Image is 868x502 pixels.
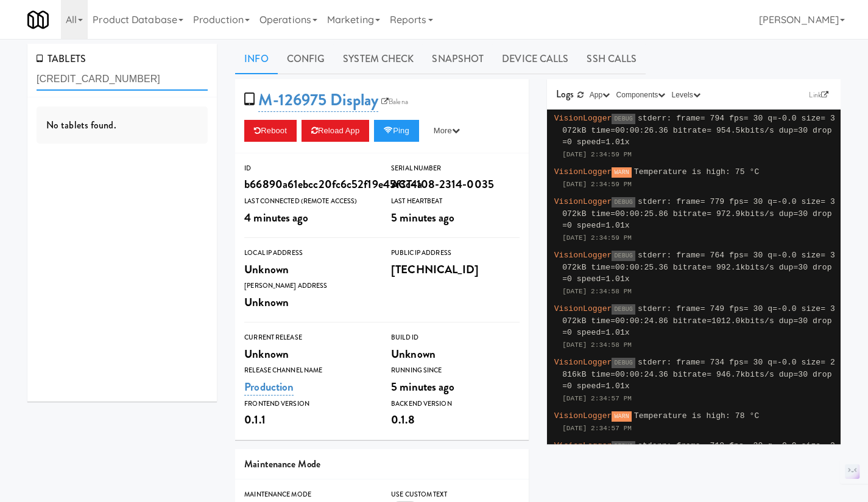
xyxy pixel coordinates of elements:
a: Balena [378,96,411,108]
span: No tablets found. [46,118,116,132]
span: DEBUG [612,441,635,451]
div: Local IP Address [244,247,373,259]
span: WARN [612,411,631,422]
span: DEBUG [612,251,635,261]
div: Running Since [391,364,520,377]
a: Link [806,89,831,101]
a: System Check [334,44,423,74]
span: VisionLogger [554,197,612,206]
div: Use Custom Text [391,489,520,501]
div: Unknown [244,344,373,364]
div: Frontend Version [244,398,373,410]
img: Micromart [27,9,49,30]
div: Build Id [391,332,520,344]
span: stderr: frame= 734 fps= 30 q=-0.0 size= 2816kB time=00:00:24.36 bitrate= 946.7kbits/s dup=30 drop... [562,358,835,391]
div: 0.1.8 [391,410,520,430]
a: Info [235,44,277,74]
span: [DATE] 2:34:59 PM [562,181,632,188]
span: Temperature is high: 75 °C [634,167,759,176]
div: Unknown [391,344,520,364]
span: VisionLogger [554,411,612,420]
div: Current Release [244,332,373,344]
button: Levels [669,89,704,101]
span: DEBUG [612,197,635,207]
div: Public IP Address [391,247,520,259]
a: Config [278,44,334,74]
div: Last Connected (Remote Access) [244,195,373,207]
span: TABLETS [37,52,86,66]
div: Release Channel Name [244,364,373,377]
span: Temperature is high: 78 °C [634,411,759,420]
span: stderr: frame= 794 fps= 30 q=-0.0 size= 3072kB time=00:00:26.36 bitrate= 954.5kbits/s dup=30 drop... [562,114,835,147]
span: VisionLogger [554,251,612,260]
div: Unknown [244,292,373,313]
button: Components [613,89,668,101]
div: Maintenance Mode [244,489,373,501]
a: Snapshot [423,44,493,74]
span: VisionLogger [554,304,612,313]
a: SSH Calls [577,44,646,74]
span: stderr: frame= 779 fps= 30 q=-0.0 size= 3072kB time=00:00:25.86 bitrate= 972.9kbits/s dup=30 drop... [562,197,835,230]
span: [DATE] 2:34:59 PM [562,234,632,242]
button: App [587,89,613,101]
span: DEBUG [612,358,635,368]
span: 5 minutes ago [391,378,454,395]
span: [DATE] 2:34:57 PM [562,425,632,432]
span: 5 minutes ago [391,209,454,226]
span: VisionLogger [554,441,612,450]
div: Unknown [244,259,373,280]
button: More [424,120,470,142]
a: M-126975 Display [258,88,378,112]
span: stderr: frame= 749 fps= 30 q=-0.0 size= 3072kB time=00:00:24.86 bitrate=1012.0kbits/s dup=30 drop... [562,304,835,337]
span: VisionLogger [554,114,612,123]
span: stderr: frame= 718 fps= 30 q=-0.0 size= 2816kB time=00:00:23.86 bitrate= 966.6kbits/s dup=30 drop... [562,441,835,474]
span: DEBUG [612,304,635,315]
span: stderr: frame= 764 fps= 30 q=-0.0 size= 3072kB time=00:00:25.36 bitrate= 992.1kbits/s dup=30 drop... [562,251,835,284]
div: ID [244,162,373,175]
span: 4 minutes ago [244,209,308,226]
span: [DATE] 2:34:59 PM [562,151,632,158]
input: Search tablets [37,68,208,91]
div: ACT-108-2314-0035 [391,174,520,195]
span: [DATE] 2:34:58 PM [562,288,632,295]
div: [PERSON_NAME] Address [244,280,373,292]
span: DEBUG [612,114,635,124]
button: Reload App [302,120,369,142]
a: Device Calls [493,44,577,74]
div: [TECHNICAL_ID] [391,259,520,280]
span: [DATE] 2:34:57 PM [562,395,632,402]
div: b66890a61ebcc20fc6c52f19e45f3c4a [244,174,373,195]
span: VisionLogger [554,167,612,176]
button: Reboot [244,120,297,142]
span: [DATE] 2:34:58 PM [562,341,632,349]
span: Logs [556,87,574,101]
div: Serial Number [391,162,520,175]
div: Last Heartbeat [391,195,520,207]
button: Ping [374,120,419,142]
a: Production [244,378,294,396]
div: Backend Version [391,398,520,410]
span: Maintenance Mode [244,457,320,471]
span: VisionLogger [554,358,612,367]
span: WARN [612,167,631,178]
div: 0.1.1 [244,410,373,430]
